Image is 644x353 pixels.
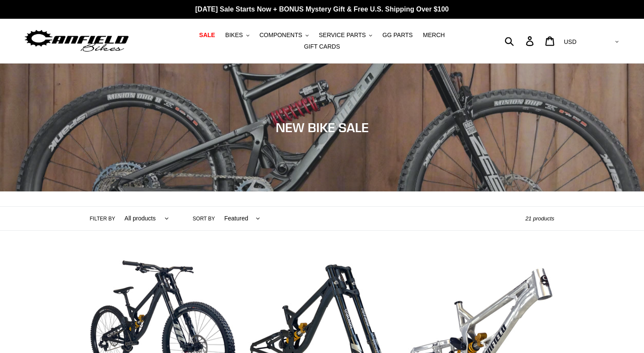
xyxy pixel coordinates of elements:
[509,32,531,50] input: Search
[260,32,302,39] span: COMPONENTS
[382,32,413,39] span: GG PARTS
[23,28,130,55] img: Canfield Bikes
[304,43,340,50] span: GIFT CARDS
[199,32,215,39] span: SALE
[193,215,215,223] label: Sort by
[255,29,313,41] button: COMPONENTS
[276,120,369,135] span: NEW BIKE SALE
[300,41,344,52] a: GIFT CARDS
[423,32,445,39] span: MERCH
[221,29,254,41] button: BIKES
[225,32,243,39] span: BIKES
[378,29,417,41] a: GG PARTS
[195,29,219,41] a: SALE
[315,29,376,41] button: SERVICE PARTS
[419,29,449,41] a: MERCH
[526,215,554,222] span: 21 products
[90,215,116,223] label: Filter by
[319,32,366,39] span: SERVICE PARTS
